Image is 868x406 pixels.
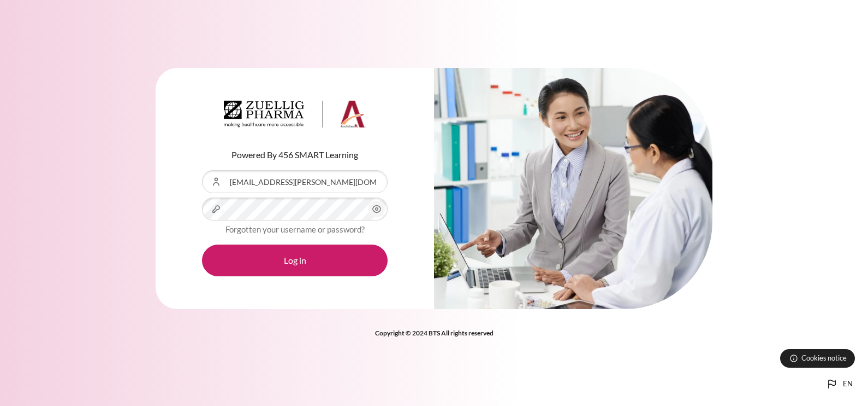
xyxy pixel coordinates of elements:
button: Log in [202,245,388,276]
p: Powered By 456 SMART Learning [202,148,388,161]
span: en [843,379,853,390]
a: Architeck [224,101,366,132]
a: Forgotten your username or password? [225,224,365,234]
img: Architeck [224,101,366,128]
input: Username or Email Address [202,170,388,193]
button: Cookies notice [780,349,855,368]
span: Cookies notice [801,353,847,363]
strong: Copyright © 2024 BTS All rights reserved [375,329,494,337]
button: Languages [821,373,857,395]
